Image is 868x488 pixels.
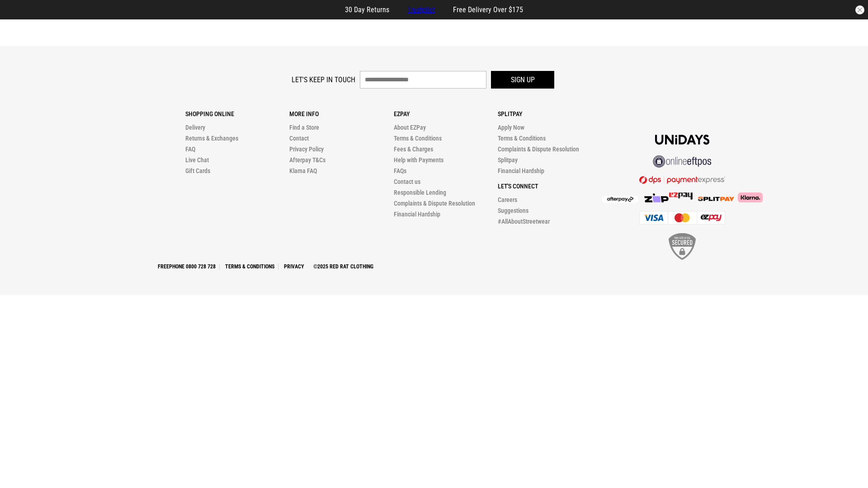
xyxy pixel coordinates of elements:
a: Financial Hardship [394,211,440,218]
a: Responsible Lending [394,189,446,196]
a: Privacy [280,263,308,270]
a: Afterpay T&Cs [289,156,325,164]
img: Splitpay [669,192,693,200]
a: Men [143,32,156,40]
a: Fees & Charges [394,145,433,153]
a: Find a Store [289,124,319,131]
a: Delivery [185,124,205,131]
img: online eftpos [653,155,712,168]
img: Splitpay [698,197,734,201]
img: Cards [639,211,725,225]
p: Splitpay [498,110,602,117]
a: Terms & Conditions [394,135,442,142]
a: Splitpay [498,156,518,164]
img: Zip [644,193,669,202]
a: Contact [289,135,309,142]
a: Women [171,32,194,40]
a: FAQ [185,145,195,153]
a: Financial Hardship [498,167,544,174]
a: Complaints & Dispute Resolution [498,145,579,153]
a: Terms & Conditions [222,263,278,270]
a: Help with Payments [394,156,443,164]
a: Terms & Conditions [498,135,546,142]
p: More Info [289,110,393,117]
a: Suggestions [498,207,528,214]
a: Privacy Policy [289,145,324,153]
a: Careers [498,196,517,203]
a: Sale [209,32,224,40]
a: Contact us [394,178,420,185]
img: Klarna [734,192,763,202]
a: FAQs [394,167,406,174]
img: Afterpay [602,196,638,203]
a: Freephone 0800 728 728 [154,263,220,270]
a: Returns & Exchanges [185,135,238,142]
a: Apply Now [498,124,524,131]
img: Unidays [655,135,709,145]
a: Complaints & Dispute Resolution [394,200,475,207]
a: Live Chat [185,156,209,164]
span: Free Delivery Over $175 [453,5,523,14]
p: Shopping Online [185,110,289,117]
a: Trustpilot [407,5,435,14]
label: Let's keep in touch [292,75,355,84]
p: Ezpay [394,110,498,117]
img: SSL [669,233,696,260]
p: Let's Connect [498,183,602,190]
a: ©2025 Red Rat Clothing [310,263,377,270]
button: Sign up [491,71,554,89]
img: Redrat logo [405,29,465,42]
a: #AllAboutStreetwear [498,218,550,225]
a: About EZPay [394,124,426,131]
a: Gift Cards [185,167,210,174]
span: 30 Day Returns [345,5,389,14]
img: DPS [639,176,725,184]
a: Klarna FAQ [289,167,317,174]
